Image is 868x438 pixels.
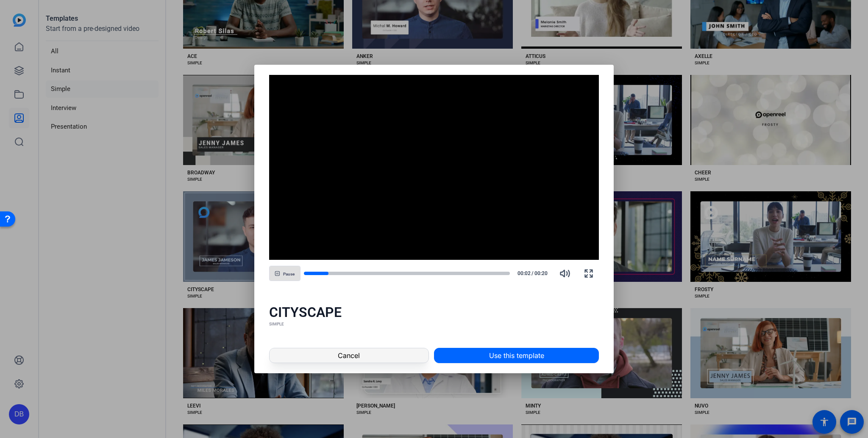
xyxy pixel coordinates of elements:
span: Use this template [489,350,544,361]
button: Use this template [434,348,599,363]
button: Pause [269,266,300,281]
span: 00:02 [513,270,531,277]
span: Cancel [338,350,360,361]
button: Fullscreen [579,263,599,284]
div: Video Player [269,75,599,260]
span: Pause [283,272,295,277]
button: Cancel [269,348,429,363]
span: 00:20 [534,270,552,277]
button: Mute [555,263,575,284]
div: SIMPLE [269,321,599,328]
div: CITYSCAPE [269,304,599,321]
div: / [513,270,551,277]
